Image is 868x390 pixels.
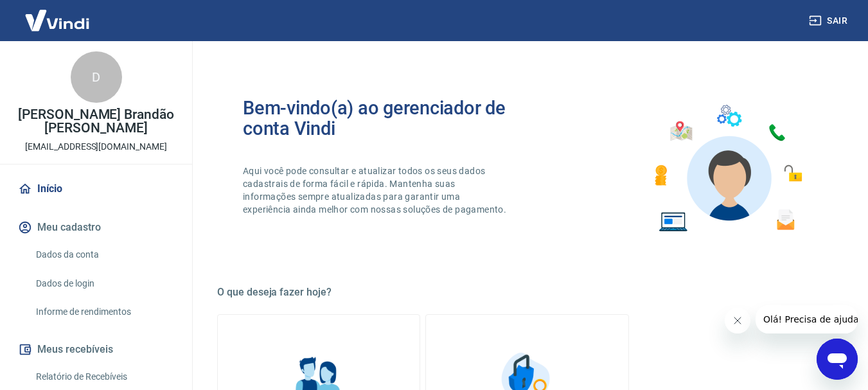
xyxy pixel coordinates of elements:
[31,242,177,268] a: Dados da conta
[25,140,167,154] p: [EMAIL_ADDRESS][DOMAIN_NAME]
[217,286,837,299] h5: O que deseja fazer hoje?
[15,1,99,40] img: Vindi
[15,175,177,203] a: Início
[817,339,858,380] iframe: Botão para abrir a janela de mensagens
[15,335,177,364] button: Meus recebíveis
[15,213,177,242] button: Meu cadastro
[10,108,182,135] p: [PERSON_NAME] Brandão [PERSON_NAME]
[725,308,750,333] iframe: Fechar mensagem
[243,98,527,139] h2: Bem-vindo(a) ao gerenciador de conta Vindi
[806,9,853,33] button: Sair
[31,299,177,325] a: Informe de rendimentos
[756,305,858,333] iframe: Mensagem da empresa
[8,9,108,19] span: Olá! Precisa de ajuda?
[243,164,509,216] p: Aqui você pode consultar e atualizar todos os seus dados cadastrais de forma fácil e rápida. Mant...
[31,270,177,297] a: Dados de login
[643,98,811,240] img: Imagem de um avatar masculino com diversos icones exemplificando as funcionalidades do gerenciado...
[31,364,177,390] a: Relatório de Recebíveis
[71,51,122,103] div: D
